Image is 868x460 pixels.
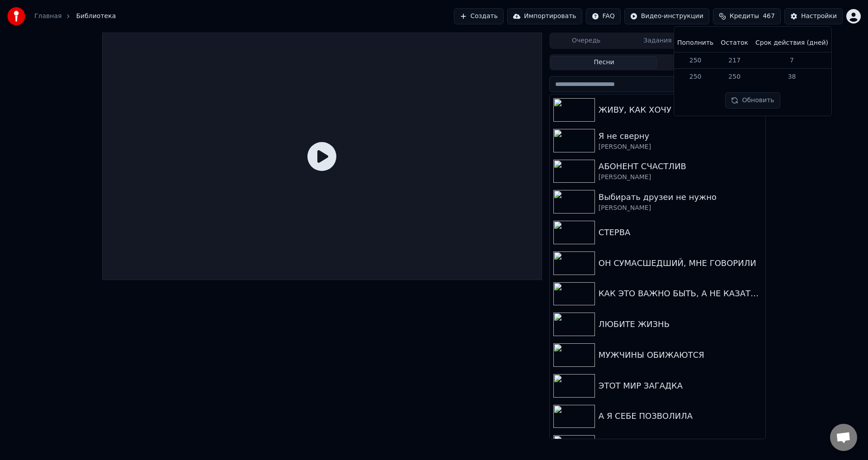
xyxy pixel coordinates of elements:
div: КАК ЭТО ВАЖНО БЫТЬ, А НЕ КАЗАТЬСЯ [599,287,762,300]
th: Пополнить [674,34,717,52]
div: Открытый чат [830,424,857,451]
button: Песни [551,56,658,69]
button: Видео-инструкции [624,8,709,24]
span: Библиотека [76,12,116,21]
button: Обновить [725,92,780,109]
a: Главная [34,12,61,21]
nav: breadcrumb [34,12,116,21]
div: ОН СУМАСШЕДШИЙ, МНЕ ГОВОРИЛИ [599,257,762,270]
div: МУЖЧИНЫ ОБИЖАЮТСЯ [599,349,762,361]
span: 467 [763,12,775,21]
button: Кредиты467 [713,8,781,24]
div: ЭТОТ МИР ЗАГАДКА [599,379,762,392]
div: ЖИВУ, КАК ХОЧУ [599,104,762,116]
button: Задания [622,34,693,47]
span: Кредиты [730,12,759,21]
button: Очередь [551,34,622,47]
div: [PERSON_NAME] [599,204,762,213]
div: [PERSON_NAME] [599,142,762,152]
button: FAQ [586,8,621,24]
div: А Я СЕБЕ ПОЗВОЛИЛА [599,410,762,422]
img: youka [7,7,25,25]
div: [PERSON_NAME] [599,173,762,182]
td: 7 [752,52,832,69]
div: СТЕРВА [599,226,762,239]
button: Импортировать [507,8,582,24]
td: 250 [717,69,752,85]
div: Я не сверну [599,130,762,142]
div: Настройки [801,12,837,21]
th: Остаток [717,34,752,52]
div: Выбирать друзеи не нужно [599,191,762,204]
div: АБОНЕНТ СЧАСТЛИВ [599,160,762,173]
td: 217 [717,52,752,69]
button: Плейлисты [657,56,764,69]
div: ЛЮБИТЕ ЖИЗНЬ [599,318,762,331]
td: 38 [752,69,832,85]
button: Создать [454,8,504,24]
td: 250 [674,52,717,69]
th: Срок действия (дней) [752,34,832,52]
button: Настройки [784,8,843,24]
td: 250 [674,69,717,85]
